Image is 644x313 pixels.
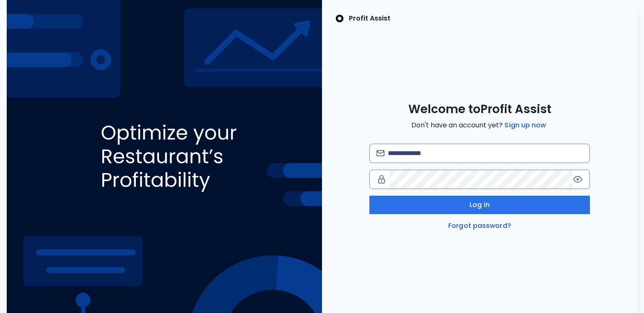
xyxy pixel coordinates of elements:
[369,196,590,214] button: Log in
[377,150,384,156] img: email
[349,13,390,23] p: Profit Assist
[470,200,490,210] span: Log in
[335,13,344,23] img: SpotOn Logo
[503,120,548,130] a: Sign up now
[408,102,551,117] span: Welcome to Profit Assist
[411,120,548,130] span: Don't have an account yet?
[447,221,513,231] a: Forgot password?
